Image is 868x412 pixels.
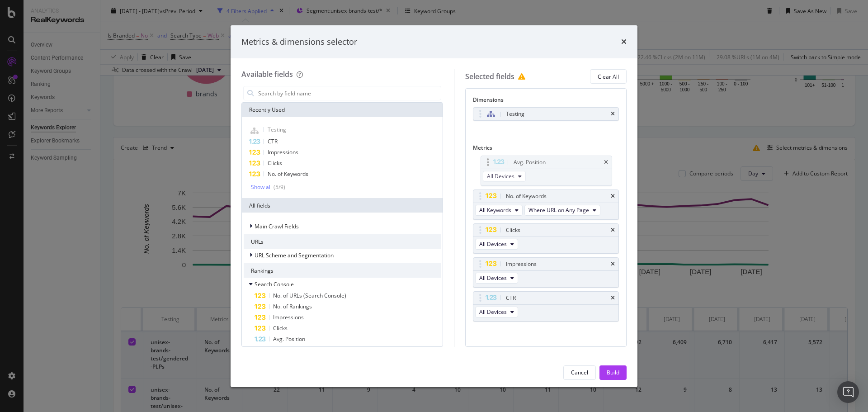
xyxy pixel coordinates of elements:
[563,365,596,380] button: Cancel
[506,109,524,118] div: Testing
[590,69,627,84] button: Clear All
[257,86,441,100] input: Search by field name
[483,171,526,182] button: All Devices
[473,144,619,155] div: Metrics
[473,223,619,254] div: ClickstimesAll Devices
[475,273,518,284] button: All Devices
[268,148,298,156] span: Impressions
[598,73,619,81] div: Clear All
[473,291,619,322] div: CTRtimesAll Devices
[273,292,346,299] span: No. of URLs (Search Console)
[273,303,312,310] span: No. of Rankings
[621,36,627,48] div: times
[251,184,272,190] div: Show all
[241,36,357,48] div: Metrics & dimensions selector
[273,335,305,343] span: Avg. Position
[599,365,627,380] button: Build
[506,192,547,201] div: No. of Keywords
[475,307,518,317] button: All Devices
[255,251,334,259] span: URL Scheme and Segmentation
[604,160,608,165] div: times
[268,126,286,133] span: Testing
[506,226,520,235] div: Clicks
[231,25,637,387] div: modal
[473,189,619,220] div: No. of KeywordstimesAll KeywordsWhere URL on Any Page
[611,111,615,117] div: times
[571,369,588,376] div: Cancel
[272,183,285,191] div: ( 5 / 9 )
[524,205,600,216] button: Where URL on Any Page
[465,69,529,84] div: Selected fields
[514,158,546,167] div: Avg. Position
[479,206,511,214] span: All Keywords
[528,206,589,214] span: Where URL on Any Page
[475,205,523,216] button: All Keywords
[487,172,514,180] span: All Devices
[611,194,615,199] div: times
[244,234,441,249] div: URLs
[242,198,443,213] div: All fields
[479,274,507,282] span: All Devices
[479,308,507,316] span: All Devices
[473,257,619,288] div: ImpressionstimesAll Devices
[268,170,308,178] span: No. of Keywords
[837,381,859,403] div: Open Intercom Messenger
[479,240,507,248] span: All Devices
[473,96,619,107] div: Dimensions
[255,280,294,288] span: Search Console
[506,294,516,303] div: CTR
[273,313,304,321] span: Impressions
[242,103,443,117] div: Recently Used
[481,156,612,186] div: Avg. PositiontimesAll Devices
[244,263,441,278] div: Rankings
[255,223,299,230] span: Main Crawl Fields
[475,239,518,250] button: All Devices
[611,261,615,267] div: times
[473,107,619,121] div: Testingtimes
[268,159,282,167] span: Clicks
[611,295,615,301] div: times
[611,227,615,233] div: times
[607,369,619,376] div: Build
[506,260,537,269] div: Impressions
[268,137,278,145] span: CTR
[241,69,293,79] div: Available fields
[273,324,288,332] span: Clicks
